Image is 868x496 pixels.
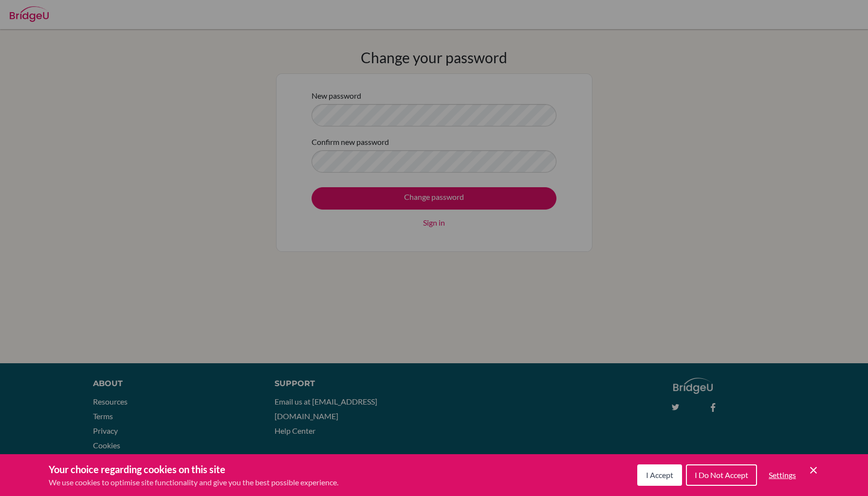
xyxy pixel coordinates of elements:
button: I Do Not Accept [686,464,757,486]
span: Settings [769,470,796,479]
button: I Accept [637,464,682,486]
span: I Accept [646,470,673,479]
h3: Your choice regarding cookies on this site [49,462,338,477]
button: Settings [761,465,804,485]
button: Save and close [808,464,819,476]
span: I Do Not Accept [695,470,748,479]
p: We use cookies to optimise site functionality and give you the best possible experience. [49,477,338,488]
